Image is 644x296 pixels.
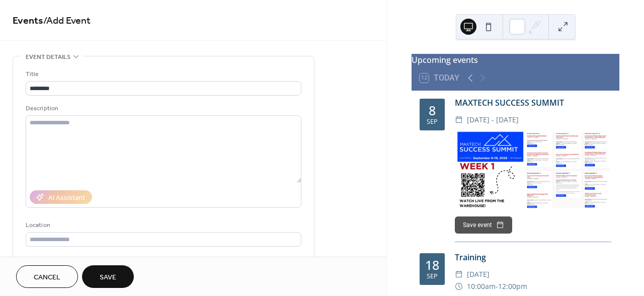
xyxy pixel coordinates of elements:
[26,103,299,114] div: Description
[455,280,463,292] div: ​
[425,259,439,271] div: 18
[26,52,70,62] span: Event details
[43,11,91,31] span: / Add Event
[26,69,299,80] div: Title
[38,255,93,266] span: Link to Google Maps
[16,265,78,288] button: Cancel
[467,268,490,280] span: [DATE]
[455,216,512,234] button: Save event
[498,280,527,292] span: 12:00pm
[429,104,436,117] div: 8
[467,280,496,292] span: 10:00am
[26,220,299,231] div: Location
[455,97,611,109] div: MAXTECH SUCCESS SUMMIT
[412,54,619,66] div: Upcoming events
[496,280,498,292] span: -
[427,119,438,125] div: Sep
[427,273,438,280] div: Sep
[455,114,463,126] div: ​
[82,265,134,288] button: Save
[13,11,43,31] a: Events
[455,268,463,280] div: ​
[455,251,611,263] div: Training
[467,114,519,126] span: [DATE] - [DATE]
[34,272,60,283] span: Cancel
[100,272,116,283] span: Save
